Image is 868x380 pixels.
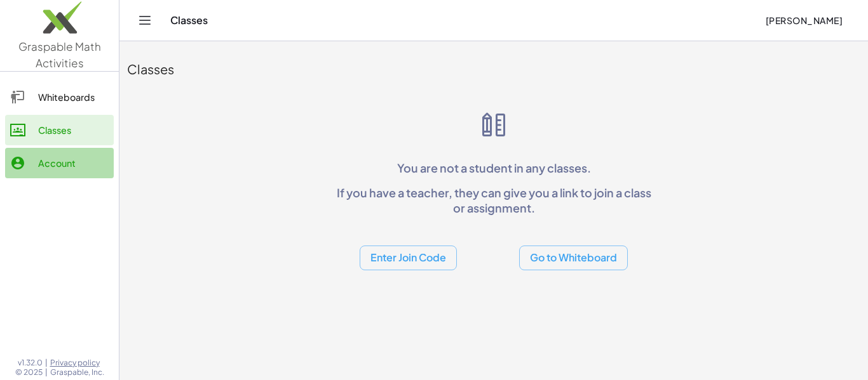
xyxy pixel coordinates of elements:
div: Whiteboards [38,89,109,105]
div: Classes [127,60,860,78]
span: | [45,367,48,377]
span: Graspable Math Activities [18,39,101,70]
a: Privacy policy [50,358,104,368]
a: Classes [5,115,114,145]
button: Enter Join Code [360,246,457,270]
div: Classes [38,122,109,138]
span: | [45,358,48,368]
a: Account [5,148,114,178]
button: Go to Whiteboard [519,246,628,270]
span: Graspable, Inc. [50,367,104,377]
span: © 2025 [15,367,43,377]
div: Account [38,155,109,171]
button: [PERSON_NAME] [755,9,853,32]
button: Toggle navigation [135,10,155,30]
span: [PERSON_NAME] [765,15,843,26]
a: Whiteboards [5,82,114,112]
p: If you have a teacher, they can give you a link to join a class or assignment. [331,185,656,215]
span: v1.32.0 [18,358,43,368]
p: You are not a student in any classes. [331,161,656,175]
